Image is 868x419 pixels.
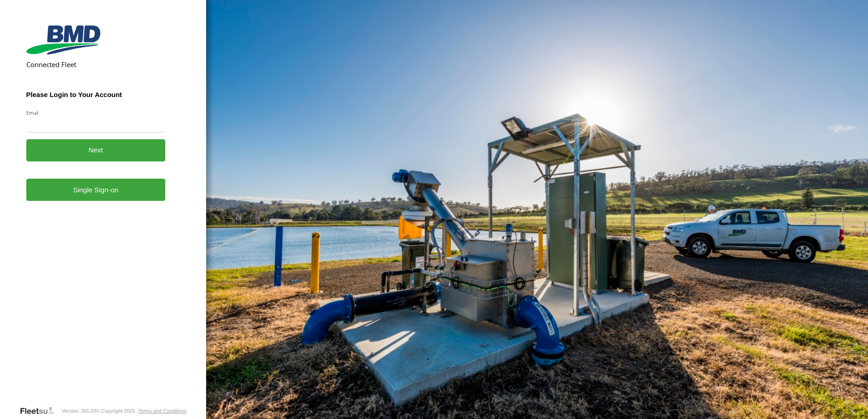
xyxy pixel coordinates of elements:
label: Email [26,109,166,116]
a: Visit our Website [20,406,61,415]
div: © Copyright 2025 - [96,408,187,414]
h3: Please Login to Your Account [26,91,166,98]
img: BMD [26,25,100,54]
h2: Connected Fleet [26,60,166,69]
button: Next [26,139,166,161]
a: Terms and Conditions [138,408,186,414]
a: Single Sign-on [26,179,166,201]
div: Version: 305.03 [61,408,96,414]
